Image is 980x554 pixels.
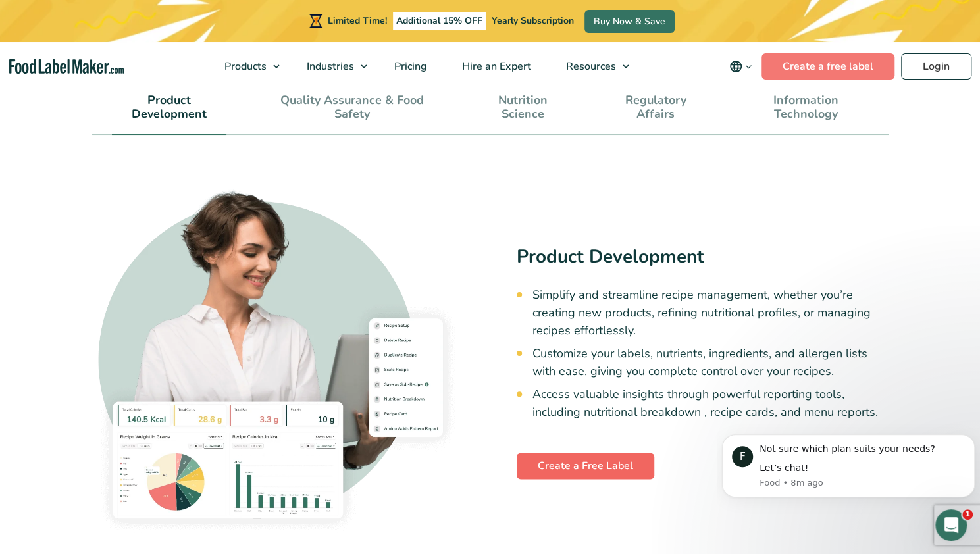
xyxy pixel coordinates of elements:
[458,59,532,74] span: Hire an Expert
[303,59,355,74] span: Industries
[207,42,286,91] a: Products
[517,453,654,479] a: Create a Free Label
[328,14,387,27] span: Limited Time!
[584,10,675,33] a: Buy Now & Save
[532,386,889,421] li: Access valuable insights through powerful reporting tools, including nutritional breakdown , reci...
[390,59,428,74] span: Pricing
[562,59,617,74] span: Resources
[92,182,889,540] div: Product Development
[744,93,869,136] li: Information Technology
[445,42,546,91] a: Hire an Expert
[478,93,568,136] li: Nutrition Science
[266,93,438,122] a: Quality Assurance & Food Safety
[220,59,268,74] span: Products
[717,415,980,518] iframe: Intercom notifications message
[935,509,967,541] iframe: Intercom live chat
[393,12,486,30] span: Additional 15% OFF
[761,53,894,80] a: Create a free label
[266,93,438,136] li: Quality Assurance & Food Safety
[607,93,704,122] a: Regulatory Affairs
[962,509,973,520] span: 1
[532,286,889,340] li: Simplify and streamline recipe management, whether you’re creating new products, refining nutriti...
[744,93,869,122] a: Information Technology
[290,42,374,91] a: Industries
[532,345,889,380] li: Customize your labels, nutrients, ingredients, and allergen lists with ease, giving you complete ...
[112,93,227,136] li: Product Development
[517,243,889,270] h3: Product Development
[478,93,568,122] a: Nutrition Science
[549,42,636,91] a: Resources
[492,14,574,27] span: Yearly Subscription
[112,93,227,122] a: Product Development
[901,53,971,80] a: Login
[607,93,704,136] li: Regulatory Affairs
[377,42,442,91] a: Pricing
